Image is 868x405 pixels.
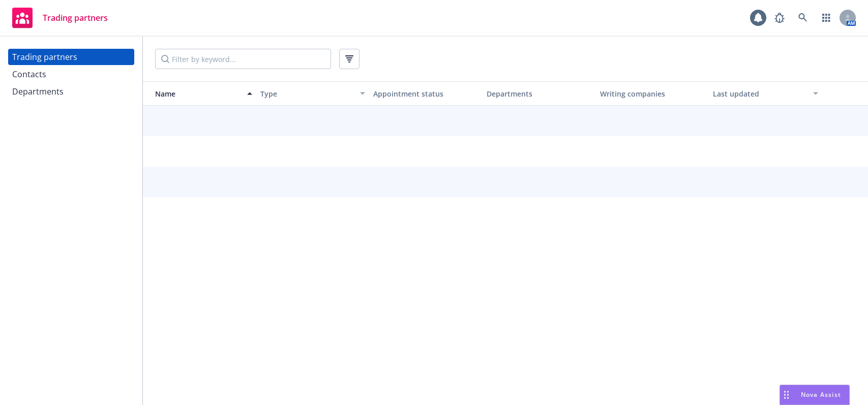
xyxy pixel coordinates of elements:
a: Trading partners [8,4,112,32]
div: Writing companies [600,88,705,99]
button: Nova Assist [780,385,850,405]
button: Type [256,81,370,106]
a: Departments [8,83,134,100]
div: Departments [12,83,64,100]
a: Report a Bug [769,8,790,28]
a: Switch app [816,8,836,28]
div: Type [260,88,354,99]
div: Trading partners [12,49,77,65]
span: Trading partners [43,14,108,22]
a: Search [793,8,813,28]
a: Contacts [8,66,134,82]
div: Appointment status [373,88,478,99]
button: Last updated [709,81,822,106]
button: Appointment status [369,81,483,106]
input: Filter by keyword... [155,49,331,69]
a: Trading partners [8,49,134,65]
div: Name [147,88,241,99]
div: Drag to move [780,385,793,404]
button: Departments [483,81,596,106]
button: Writing companies [596,81,709,106]
button: Name [143,81,256,106]
div: Last updated [713,88,807,99]
span: Nova Assist [801,390,841,399]
div: Contacts [12,66,46,82]
div: Departments [487,88,592,99]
